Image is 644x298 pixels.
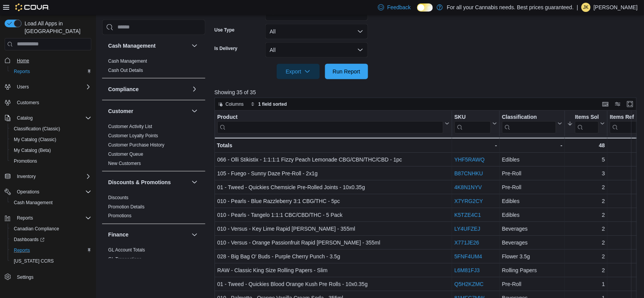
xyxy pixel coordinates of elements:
[108,178,171,186] h3: Discounts & Promotions
[108,123,152,129] a: Customer Activity List
[108,85,139,93] h3: Compliance
[217,224,449,233] div: 010 - Versus - Key Lime Rapid [PERSON_NAME] - 355ml
[14,187,43,196] button: Operations
[333,68,360,75] span: Run Report
[108,195,129,200] a: Discounts
[2,55,94,66] button: Home
[502,252,562,261] div: Flower 3.5g
[610,113,638,133] div: Items Ref
[215,100,247,109] button: Columns
[567,252,605,261] div: 2
[108,213,132,218] a: Promotions
[502,196,562,206] div: Edibles
[11,67,91,76] span: Reports
[11,135,59,144] a: My Catalog (Classic)
[102,56,205,78] div: Cash Management
[11,124,63,133] a: Classification (Classic)
[11,256,57,266] a: [US_STATE] CCRS
[567,280,605,289] div: 1
[108,247,145,253] span: GL Account Totals
[108,194,129,200] span: Discounts
[14,273,36,282] a: Settings
[108,142,165,148] span: Customer Purchase History
[454,156,485,163] a: YHF5RAWQ
[11,156,91,166] span: Promotions
[217,113,443,121] div: Product
[108,256,142,262] a: GL Transactions
[108,107,133,115] h3: Customer
[15,3,50,11] img: Cova
[265,42,368,58] button: All
[215,27,234,33] label: Use Type
[8,156,94,166] button: Promotions
[17,274,33,280] span: Settings
[14,272,91,281] span: Settings
[567,224,605,233] div: 2
[14,82,91,92] span: Users
[454,113,497,133] button: SKU
[2,82,94,92] button: Users
[8,66,94,77] button: Reports
[502,224,562,233] div: Beverages
[217,141,449,150] div: Totals
[14,82,32,92] button: Users
[2,97,94,108] button: Customers
[281,64,315,79] span: Export
[190,106,199,115] button: Customer
[108,142,165,147] a: Customer Purchase History
[217,266,449,275] div: RAW - Classic King Size Rolling Papers - Slim
[11,246,91,255] span: Reports
[14,200,53,206] span: Cash Management
[502,280,562,289] div: Pre-Roll
[14,213,91,223] span: Reports
[108,107,188,115] button: Customer
[454,141,497,150] div: -
[8,234,94,245] a: Dashboards
[454,226,480,232] a: LY4UFZEJ
[108,132,158,138] span: Customer Loyalty Points
[190,84,199,93] button: Compliance
[387,3,411,11] span: Feedback
[567,238,605,247] div: 2
[108,160,141,166] span: New Customers
[215,45,238,52] label: Is Delivery
[502,238,562,247] div: Beverages
[258,101,287,107] span: 1 field sorted
[217,169,449,178] div: 105 - Fuego - Sunny Daze Pre-Roll - 2x1g
[454,198,483,204] a: X7YRG2CY
[417,12,418,12] span: Dark Mode
[108,58,147,63] a: Cash Management
[108,123,152,129] span: Customer Activity List
[502,113,556,121] div: Classification
[567,113,605,133] button: Items Sold
[567,210,605,220] div: 2
[217,196,449,206] div: 010 - Pearls - Blue Razzleberry 3:1 CBG/THC - 5pc
[454,253,482,260] a: 5FNF4UM4
[14,126,60,132] span: Classification (Classic)
[8,223,94,234] button: Canadian Compliance
[217,113,443,133] div: Product
[581,3,591,12] div: Jennifer Kinzie
[575,113,599,133] div: Items Sold
[14,247,30,253] span: Reports
[8,145,94,156] button: My Catalog (Beta)
[108,151,143,157] span: Customer Queue
[14,226,59,232] span: Canadian Compliance
[11,256,91,266] span: Washington CCRS
[108,151,143,156] a: Customer Queue
[217,183,449,192] div: 01 - Tweed - Quickies Chemsicle Pre-Rolled Joints - 10x0.35g
[108,231,129,238] h3: Finance
[502,210,562,220] div: Edibles
[11,224,91,233] span: Canadian Compliance
[626,100,635,109] button: Enter fullscreen
[14,98,42,107] a: Customers
[217,210,449,220] div: 010 - Pearls - Tangelo 1:1:1 CBC/CBD/THC - 5 Pack
[8,256,94,266] button: [US_STATE] CCRS
[2,213,94,223] button: Reports
[108,247,145,253] a: GL Account Totals
[17,173,36,180] span: Inventory
[102,193,205,223] div: Discounts & Promotions
[14,158,37,164] span: Promotions
[502,183,562,192] div: Pre-Roll
[21,20,91,35] span: Load All Apps in [GEOGRAPHIC_DATA]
